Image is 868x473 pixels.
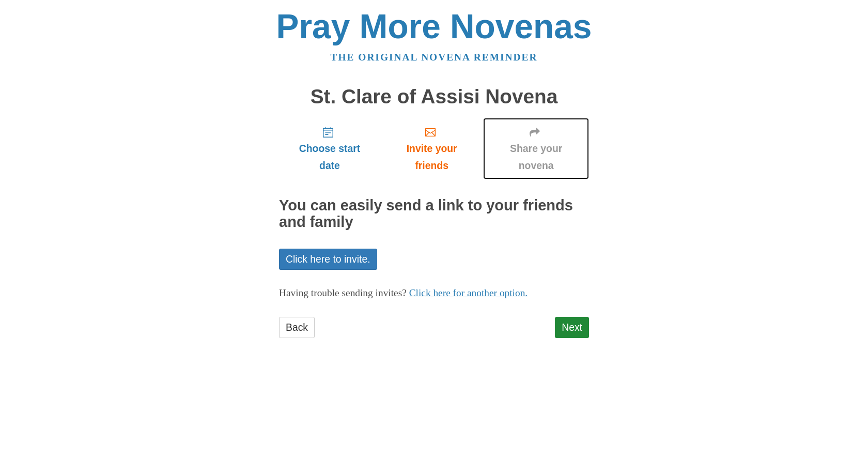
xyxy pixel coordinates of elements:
[289,140,370,174] span: Choose start date
[279,249,377,270] a: Click here to invite.
[483,118,589,179] a: Share your novena
[279,197,589,231] h2: You can easily send a link to your friends and family
[331,52,538,63] a: The original novena reminder
[276,7,592,45] a: Pray More Novenas
[555,317,589,338] a: Next
[409,287,528,298] a: Click here for another option.
[279,86,589,108] h1: St. Clare of Assisi Novena
[279,317,315,338] a: Back
[380,118,483,179] a: Invite your friends
[279,287,407,298] span: Having trouble sending invites?
[279,118,380,179] a: Choose start date
[391,140,473,174] span: Invite your friends
[493,140,579,174] span: Share your novena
